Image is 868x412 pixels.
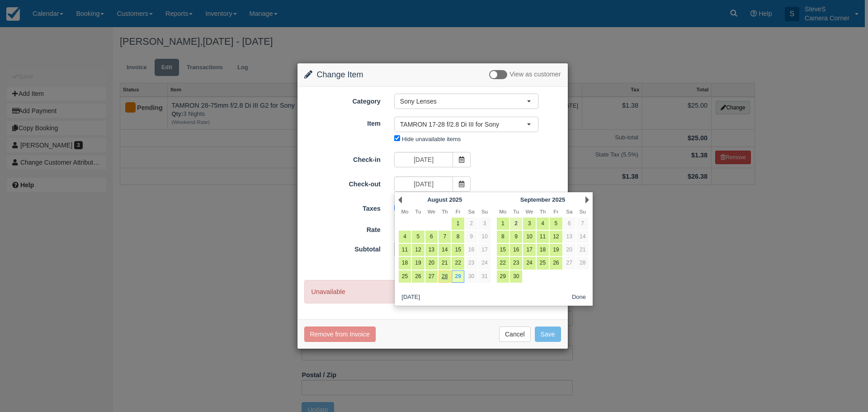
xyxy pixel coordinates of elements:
[317,70,363,79] span: Change Item
[478,244,491,256] a: 17
[497,270,509,283] a: 29
[425,231,438,243] a: 6
[399,244,411,256] a: 11
[478,257,491,269] a: 24
[497,244,509,256] a: 15
[576,244,589,256] a: 21
[537,231,549,243] a: 11
[400,120,527,129] span: TAMRON 17-28 f/2.8 Di III for Sony
[399,231,411,243] a: 4
[563,244,576,256] a: 20
[398,196,402,204] a: Prev
[497,257,509,269] a: 22
[523,244,535,256] a: 17
[425,244,438,256] a: 13
[465,257,477,269] a: 23
[425,257,438,269] a: 20
[398,292,424,303] button: [DATE]
[439,231,451,243] a: 7
[499,327,531,342] button: Cancel
[550,218,562,230] a: 5
[563,231,576,243] a: 13
[304,327,376,342] button: Remove from Invoice
[510,257,522,269] a: 23
[412,257,424,269] a: 19
[427,196,448,203] span: August
[580,208,586,214] span: Sunday
[465,270,477,283] a: 30
[563,218,576,230] a: 6
[550,244,562,256] a: 19
[540,208,546,214] span: Thursday
[297,201,387,213] label: Taxes
[442,208,448,214] span: Thursday
[563,257,576,269] a: 27
[412,231,424,243] a: 5
[415,208,421,214] span: Tuesday
[297,222,387,235] label: Rate
[297,176,387,189] label: Check-out
[576,257,589,269] a: 28
[478,231,491,243] a: 10
[523,218,535,230] a: 3
[576,218,589,230] a: 7
[576,231,589,243] a: 14
[523,231,535,243] a: 10
[468,208,474,214] span: Saturday
[568,292,590,303] button: Done
[297,152,387,165] label: Check-in
[550,231,562,243] a: 12
[552,196,565,203] span: 2025
[428,208,435,214] span: Wednesday
[481,208,488,214] span: Sunday
[510,231,522,243] a: 9
[510,218,522,230] a: 2
[394,94,538,109] button: Sony Lenses
[478,270,491,283] a: 31
[401,208,408,214] span: Monday
[452,231,464,243] a: 8
[478,218,491,230] a: 3
[452,244,464,256] a: 15
[297,242,387,254] label: Subtotal
[537,257,549,269] a: 25
[465,231,477,243] a: 9
[412,244,424,256] a: 12
[452,257,464,269] a: 22
[425,270,438,283] a: 27
[537,218,549,230] a: 4
[465,218,477,230] a: 2
[513,208,519,214] span: Tuesday
[449,196,462,203] span: 2025
[412,270,424,283] a: 26
[465,244,477,256] a: 16
[523,257,535,269] a: 24
[456,208,461,214] span: Friday
[497,231,509,243] a: 8
[452,218,464,230] a: 1
[304,280,561,304] p: Unavailable
[297,116,387,128] label: Item
[566,208,572,214] span: Saturday
[399,270,411,283] a: 25
[509,71,561,78] span: View as customer
[439,257,451,269] a: 21
[439,244,451,256] a: 14
[550,257,562,269] a: 26
[400,97,527,106] span: Sony Lenses
[499,208,506,214] span: Monday
[520,196,551,203] span: September
[525,208,533,214] span: Wednesday
[452,270,464,283] a: 29
[497,218,509,230] a: 1
[439,270,451,283] a: 28
[510,244,522,256] a: 16
[297,94,387,106] label: Category
[510,270,522,283] a: 30
[402,136,461,142] label: Hide unavailable items
[553,208,558,214] span: Friday
[537,244,549,256] a: 18
[585,196,589,204] a: Next
[399,257,411,269] a: 18
[394,117,538,132] button: TAMRON 17-28 f/2.8 Di III for Sony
